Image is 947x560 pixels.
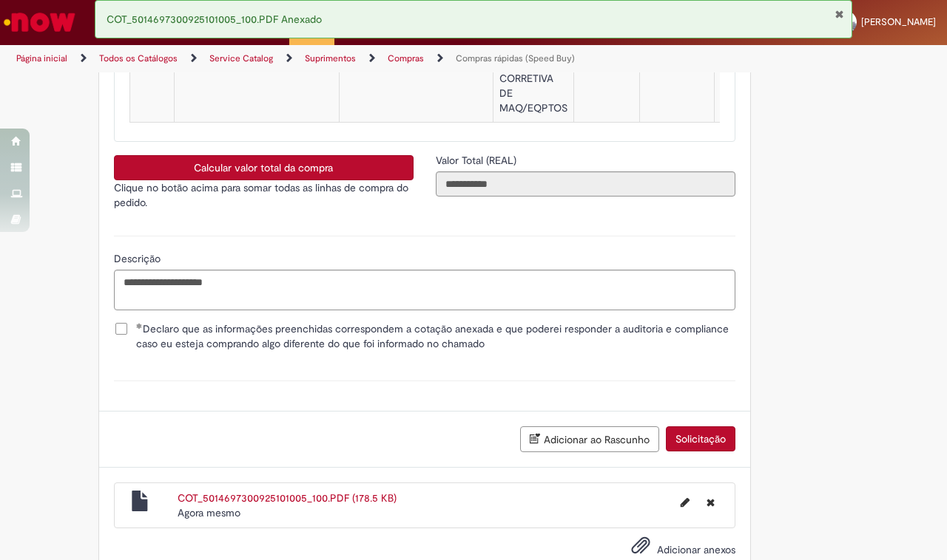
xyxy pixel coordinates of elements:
ul: Trilhas de página [11,45,620,72]
td: SERV MANUT CORRETIVA DE MAQ/EQPTOS [493,51,573,123]
span: Agora mesmo [178,506,240,519]
button: Editar nome de arquivo COT_5014697300925101005_100.PDF [672,491,698,514]
textarea: Descrição [114,270,735,310]
button: Solicitação [666,426,735,451]
span: Somente leitura - Valor Total (REAL) [436,154,519,167]
button: Calcular valor total da compra [114,155,414,180]
input: Valor Total (REAL) [436,171,735,197]
button: Adicionar ao Rascunho [520,426,659,452]
button: Fechar Notificação [835,8,844,20]
td: 70000000 [339,51,493,123]
a: Suprimentos [305,52,356,64]
span: Declaro que as informações preenchidas correspondem a cotação anexada e que poderei responder a a... [136,321,735,351]
span: Adicionar anexos [657,543,735,556]
a: COT_5014697300925101005_100.PDF (178.5 KB) [178,491,397,505]
td: 6.516,89 [714,51,809,123]
td: 1 [573,51,639,123]
a: Service Catalog [209,52,273,64]
span: COT_5014697300925101005_100.PDF Anexado [107,13,322,26]
td: 6.516,89 [639,51,714,123]
span: [PERSON_NAME] [861,16,936,28]
span: Descrição [114,252,164,265]
img: ServiceNow [1,7,78,37]
a: Compras [388,52,424,64]
label: Somente leitura - Valor Total (REAL) [436,153,519,168]
time: 30/09/2025 10:30:43 [178,506,240,519]
button: Excluir COT_5014697300925101005_100.PDF [698,491,724,514]
a: Compras rápidas (Speed Buy) [456,52,575,64]
a: Todos os Catálogos [99,52,178,64]
span: Obrigatório Preenchido [136,323,143,329]
td: Sim [174,51,339,123]
a: Página inicial [16,52,67,64]
p: Clique no botão acima para somar todas as linhas de compra do pedido. [114,180,414,210]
